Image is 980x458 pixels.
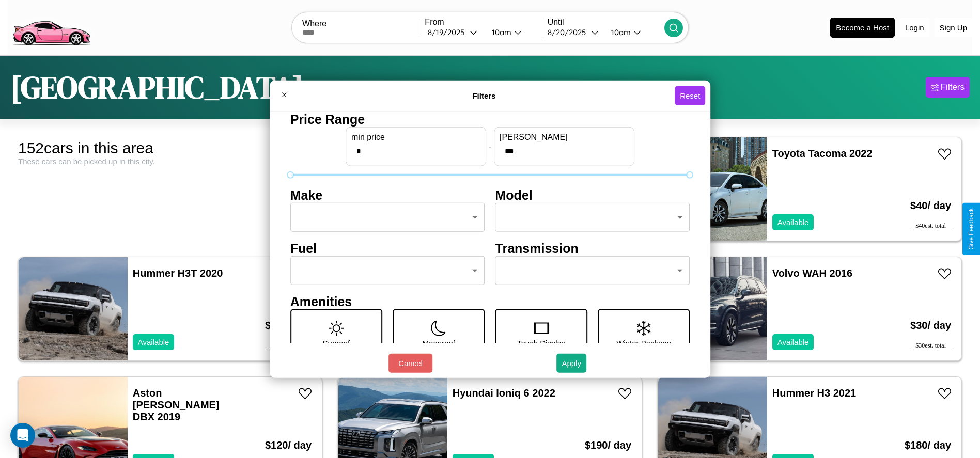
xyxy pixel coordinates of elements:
[968,208,975,250] div: Give Feedback
[772,267,852,279] a: Volvo WAH 2016
[941,82,965,92] div: Filters
[18,157,322,166] div: These cars can be picked up in this city.
[926,77,970,98] button: Filters
[484,27,542,38] button: 10am
[293,91,675,100] h4: Filters
[323,336,350,350] p: Sunroof
[453,387,555,399] a: Hyundai Ioniq 6 2022
[616,336,671,350] p: Winter Package
[603,27,664,38] button: 10am
[302,19,419,28] label: Where
[910,342,951,350] div: $ 30 est. total
[777,335,809,349] p: Available
[428,27,470,37] div: 8 / 19 / 2025
[517,336,565,350] p: Touch Display
[10,423,35,448] div: Open Intercom Messenger
[830,18,895,38] button: Become a Host
[910,309,951,342] h3: $ 30 / day
[935,18,972,37] button: Sign Up
[489,139,491,153] p: -
[548,27,591,37] div: 8 / 20 / 2025
[495,241,690,256] h4: Transmission
[910,189,951,222] h3: $ 40 / day
[290,112,690,127] h4: Price Range
[606,27,633,37] div: 10am
[388,354,432,373] button: Cancel
[290,241,485,256] h4: Fuel
[10,66,304,108] h1: [GEOGRAPHIC_DATA]
[500,132,629,141] label: [PERSON_NAME]
[265,342,312,350] div: $ 140 est. total
[425,27,483,38] button: 8/19/2025
[548,18,664,27] label: Until
[900,18,929,37] button: Login
[8,5,95,48] img: logo
[910,222,951,230] div: $ 40 est. total
[675,86,705,105] button: Reset
[133,387,220,422] a: Aston [PERSON_NAME] DBX 2019
[290,187,485,202] h4: Make
[772,148,873,159] a: Toyota Tacoma 2022
[351,132,480,141] label: min price
[290,294,690,309] h4: Amenities
[495,187,690,202] h4: Model
[18,139,322,157] div: 152 cars in this area
[423,336,455,350] p: Moonroof
[772,387,856,399] a: Hummer H3 2021
[265,309,312,342] h3: $ 140 / day
[138,335,169,349] p: Available
[487,27,514,37] div: 10am
[556,354,586,373] button: Apply
[133,267,223,279] a: Hummer H3T 2020
[777,215,809,229] p: Available
[425,18,541,27] label: From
